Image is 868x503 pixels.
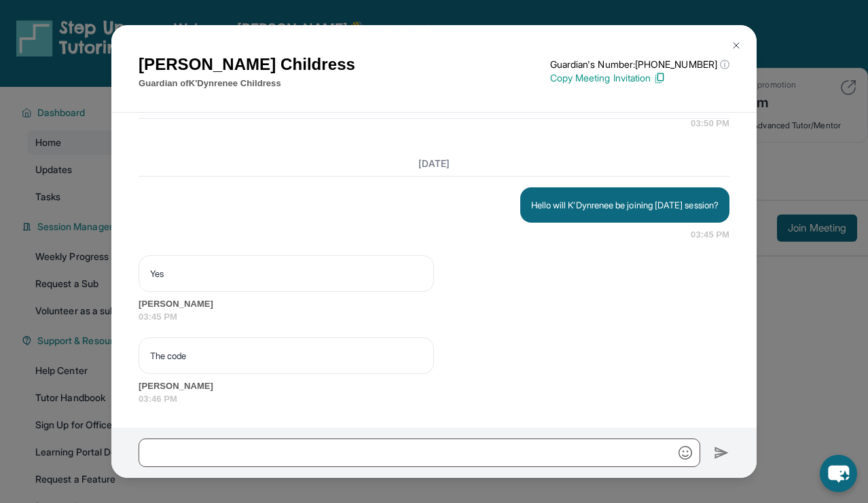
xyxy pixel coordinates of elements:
[550,71,729,85] p: Copy Meeting Invitation
[653,72,666,84] img: Copy Icon
[679,446,692,460] img: Emoji
[139,52,355,77] h1: [PERSON_NAME] Childress
[531,198,719,212] p: Hello will K’Dynrenee be joining [DATE] session?
[150,267,422,280] p: Yes
[139,77,355,90] p: Guardian of K'Dynrenee Childress
[139,310,729,324] span: 03:45 PM
[139,297,729,311] span: [PERSON_NAME]
[150,349,422,362] p: The code
[731,40,742,51] img: Close Icon
[550,58,729,71] p: Guardian's Number: [PHONE_NUMBER]
[714,445,729,461] img: Send icon
[139,157,729,170] h3: [DATE]
[691,117,729,130] span: 03:50 PM
[720,58,729,71] span: ⓘ
[139,392,729,406] span: 03:46 PM
[139,379,729,393] span: [PERSON_NAME]
[820,455,857,492] button: chat-button
[691,228,729,242] span: 03:45 PM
